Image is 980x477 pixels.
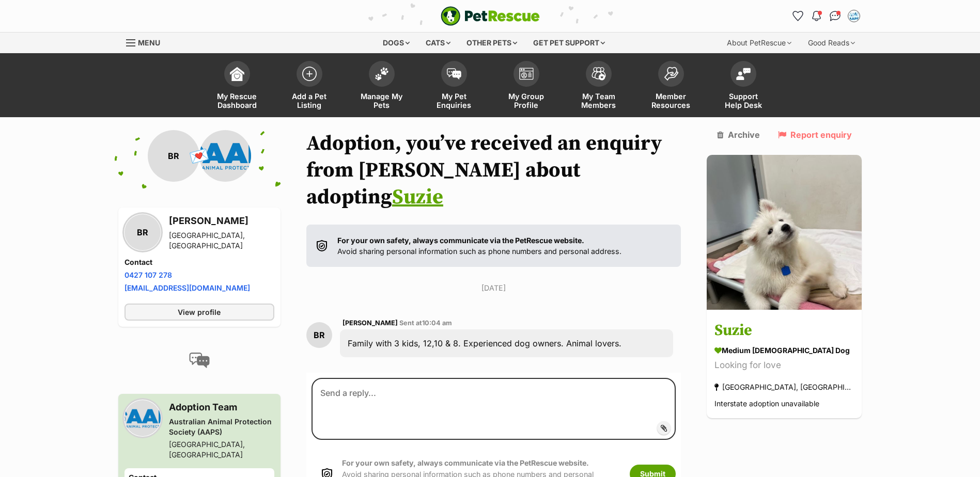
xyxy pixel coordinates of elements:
a: Favourites [790,8,806,24]
strong: For your own safety, always communicate via the PetRescue website. [337,236,584,245]
div: Family with 3 kids, 12,10 & 8. Experienced dog owners. Animal lovers. [340,329,674,357]
div: Good Reads [801,33,862,53]
a: My Rescue Dashboard [201,56,273,117]
span: Support Help Desk [720,92,767,109]
a: Menu [126,33,167,51]
img: notifications-46538b983faf8c2785f20acdc204bb7945ddae34d4c08c2a6579f10ce5e182be.svg [812,11,820,21]
ul: Account quick links [790,8,862,24]
span: My Rescue Dashboard [214,92,260,109]
div: About PetRescue [720,33,799,53]
h3: Adoption Team [169,400,274,415]
p: Avoid sharing personal information such as phone numbers and personal address. [337,235,621,257]
img: member-resources-icon-8e73f808a243e03378d46382f2149f9095a855e16c252ad45f914b54edf8863c.svg [664,67,678,81]
h3: [PERSON_NAME] [169,214,274,228]
span: Interstate adoption unavailable [714,400,819,408]
div: Australian Animal Protection Society (AAPS) [169,417,274,437]
a: View profile [125,304,274,321]
button: Notifications [808,8,825,24]
a: PetRescue [441,6,540,26]
div: Looking for love [714,359,854,373]
a: 0427 107 278 [125,271,172,279]
p: [DATE] [306,282,681,293]
span: Menu [138,38,160,47]
img: chat-41dd97257d64d25036548639549fe6c8038ab92f7586957e7f3b1b290dea8141.svg [830,11,841,21]
div: Other pets [459,33,524,53]
h1: Adoption, you’ve received an enquiry from [PERSON_NAME] about adopting [306,130,681,211]
h3: Suzie [714,320,854,343]
div: BR [125,214,161,250]
div: Dogs [376,33,417,53]
div: [GEOGRAPHIC_DATA], [GEOGRAPHIC_DATA] [169,230,274,251]
a: Member Resources [635,56,707,117]
img: Australian Animal Protection Society (AAPS) profile pic [199,130,251,182]
img: dashboard-icon-eb2f2d2d3e046f16d808141f083e7271f6b2e854fb5c12c21221c1fb7104beca.svg [230,67,244,81]
a: Conversations [827,8,844,24]
img: help-desk-icon-fdf02630f3aa405de69fd3d07c3f3aa587a6932b1a1747fa1d2bba05be0121f9.svg [736,68,751,80]
span: Sent at [399,319,452,327]
a: Report enquiry [778,130,852,139]
img: Australian Animal Protection Society (AAPS) profile pic [125,400,161,436]
img: Adoption Team profile pic [849,11,859,21]
div: Cats [418,33,458,53]
a: Support Help Desk [707,56,780,117]
div: [GEOGRAPHIC_DATA], [GEOGRAPHIC_DATA] [714,380,854,394]
img: group-profile-icon-3fa3cf56718a62981997c0bc7e787c4b2cf8bcc04b72c1350f741eb67cf2f40e.svg [519,68,534,80]
h4: Contact [125,257,274,267]
span: My Pet Enquiries [431,92,477,109]
a: My Group Profile [490,56,563,117]
img: logo-e224e6f780fb5917bec1dbf3a21bbac754714ae5b6737aabdf751b685950b380.svg [441,6,540,26]
a: My Team Members [563,56,635,117]
img: pet-enquiries-icon-7e3ad2cf08bfb03b45e93fb7055b45f3efa6380592205ae92323e6603595dc1f.svg [447,68,461,79]
span: My Group Profile [503,92,550,109]
img: add-pet-listing-icon-0afa8454b4691262ce3f59096e99ab1cd57d4a30225e0717b998d2c9b9846f56.svg [302,67,317,81]
div: BR [148,130,199,182]
span: Member Resources [648,92,694,109]
span: Add a Pet Listing [286,92,333,109]
a: [EMAIL_ADDRESS][DOMAIN_NAME] [125,283,250,292]
div: BR [306,322,332,348]
a: Archive [717,130,760,139]
a: Manage My Pets [346,56,418,117]
a: Suzie [392,184,443,210]
span: 💌 [188,145,211,167]
a: Add a Pet Listing [273,56,346,117]
span: Manage My Pets [359,92,405,109]
div: Get pet support [526,33,612,53]
strong: For your own safety, always communicate via the PetRescue website. [342,458,589,467]
img: Suzie [707,155,862,310]
span: View profile [178,307,221,317]
a: My Pet Enquiries [418,56,490,117]
a: Suzie medium [DEMOGRAPHIC_DATA] Dog Looking for love [GEOGRAPHIC_DATA], [GEOGRAPHIC_DATA] Interst... [707,312,862,419]
img: manage-my-pets-icon-02211641906a0b7f246fdf0571729dbe1e7629f14944591b6c1af311fb30b64b.svg [375,67,389,81]
button: My account [846,8,862,24]
img: conversation-icon-4a6f8262b818ee0b60e3300018af0b2d0b884aa5de6e9bcb8d3d4eeb1a70a7c4.svg [189,353,210,368]
img: team-members-icon-5396bd8760b3fe7c0b43da4ab00e1e3bb1a5d9ba89233759b79545d2d3fc5d0d.svg [592,67,606,81]
div: medium [DEMOGRAPHIC_DATA] Dog [714,345,854,356]
span: My Team Members [575,92,622,109]
span: [PERSON_NAME] [343,319,398,327]
span: 10:04 am [422,319,452,327]
div: [GEOGRAPHIC_DATA], [GEOGRAPHIC_DATA] [169,439,274,460]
